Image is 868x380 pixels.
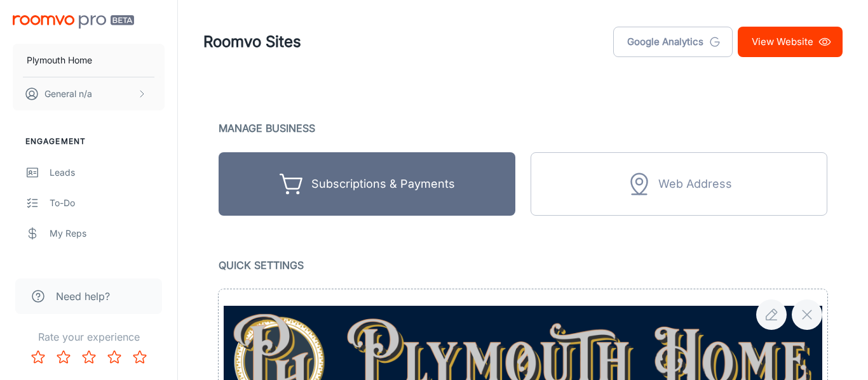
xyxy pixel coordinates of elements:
[50,166,165,180] div: Leads
[51,344,76,370] button: Rate 2 star
[76,344,102,370] button: Rate 3 star
[102,344,127,370] button: Rate 4 star
[127,344,153,370] button: Rate 5 star
[13,15,134,29] img: Roomvo PRO Beta
[203,30,301,53] h1: Roomvo Sites
[25,344,51,370] button: Rate 1 star
[56,289,110,304] span: Need help?
[738,27,843,57] a: View Website
[531,152,827,216] div: Unlock with subscription
[219,152,515,216] button: Subscriptions & Payments
[13,77,165,110] button: General n/a
[658,174,732,194] div: Web Address
[27,53,92,67] p: Plymouth Home
[50,226,165,240] div: My Reps
[613,27,733,57] a: Google Analytics tracking code can be added using the Custom Code feature on this page
[219,119,827,137] p: Manage Business
[10,329,167,344] p: Rate your experience
[44,87,92,101] p: General n/a
[311,174,455,194] div: Subscriptions & Payments
[531,152,827,216] button: Web Address
[219,256,827,274] p: Quick Settings
[50,196,165,210] div: To-do
[13,44,165,77] button: Plymouth Home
